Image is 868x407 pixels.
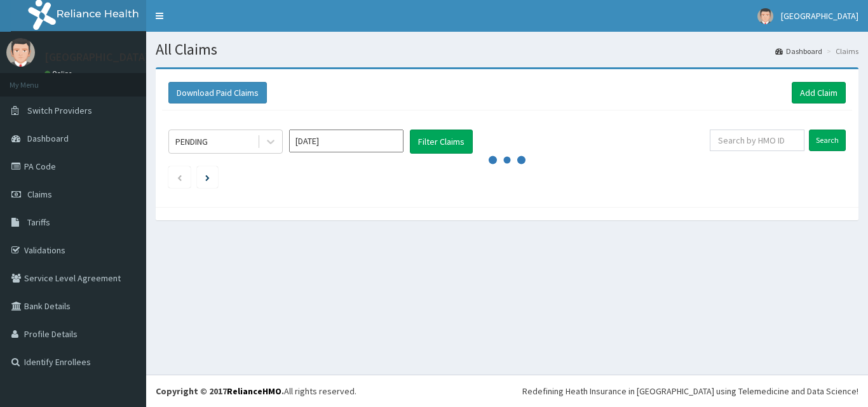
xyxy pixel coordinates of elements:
a: Next page [205,171,210,183]
span: [GEOGRAPHIC_DATA] [781,10,858,22]
a: Dashboard [775,46,822,57]
span: Switch Providers [27,105,92,116]
h1: All Claims [156,41,858,58]
footer: All rights reserved. [146,375,868,407]
a: Add Claim [792,82,846,103]
div: PENDING [175,135,208,148]
button: Filter Claims [410,130,473,154]
img: User Image [6,38,35,67]
li: Claims [824,46,858,57]
input: Select Month and Year [289,130,403,152]
strong: Copyright © 2017 . [156,385,284,397]
span: Claims [27,189,52,200]
svg: audio-loading [488,141,526,179]
p: [GEOGRAPHIC_DATA] [44,51,149,63]
span: Dashboard [27,133,69,144]
a: RelianceHMO [227,385,281,397]
div: Redefining Heath Insurance in [GEOGRAPHIC_DATA] using Telemedicine and Data Science! [522,385,858,397]
input: Search by HMO ID [710,130,804,151]
a: Previous page [177,171,182,183]
img: User Image [757,8,773,24]
input: Search [809,130,846,151]
button: Download Paid Claims [168,82,267,103]
a: Online [44,69,75,78]
span: Tariffs [27,217,50,228]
